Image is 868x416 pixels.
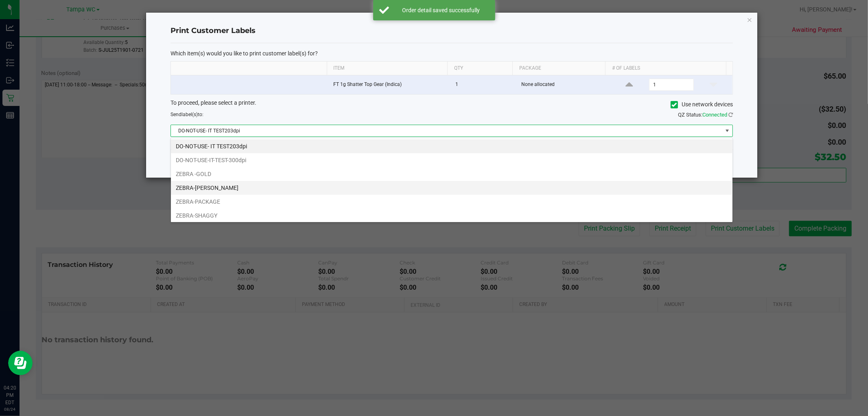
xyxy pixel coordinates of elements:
span: label(s) [181,112,198,117]
span: DO-NOT-USE- IT TEST203dpi [171,125,722,136]
li: DO-NOT-USE-IT-TEST-300dpi [171,153,732,167]
td: None allocated [516,75,610,94]
h4: Print Customer Labels [171,26,733,36]
iframe: Resource center [8,351,33,375]
li: ZEBRA -GOLD [171,167,732,181]
label: Use network devices [671,100,733,109]
span: Send to: [171,112,203,117]
li: ZEBRA-SHAGGY [171,209,732,222]
li: DO-NOT-USE- IT TEST203dpi [171,139,732,153]
td: FT 1g Shatter Top Gear (Indica) [328,75,450,94]
p: Which item(s) would you like to print customer label(s) for? [171,50,733,57]
th: Item [327,62,447,75]
li: ZEBRA-[PERSON_NAME] [171,181,732,195]
div: To proceed, please select a printer. [164,99,739,111]
th: # of labels [605,62,726,75]
span: Connected [702,112,727,118]
div: Order detail saved successfully [394,6,489,14]
th: Package [512,62,605,75]
li: ZEBRA-PACKAGE [171,195,732,209]
th: Qty [447,62,512,75]
span: QZ Status: [678,112,733,118]
td: 1 [450,75,516,94]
